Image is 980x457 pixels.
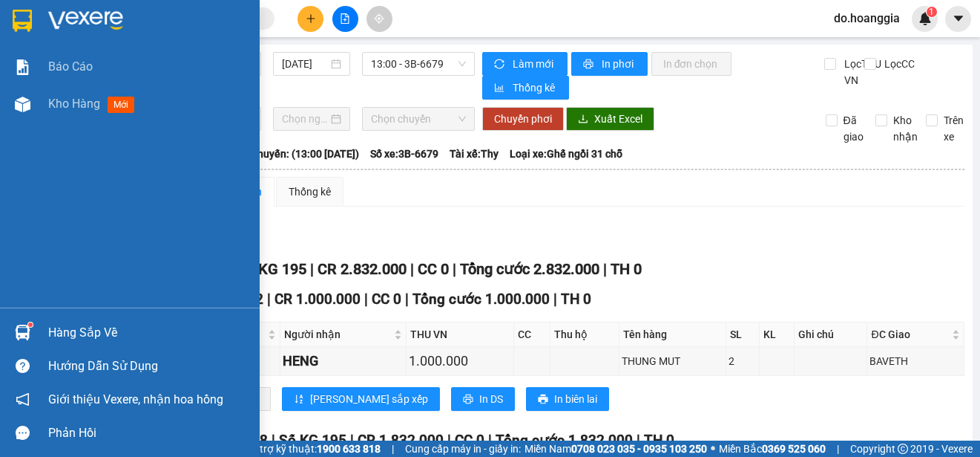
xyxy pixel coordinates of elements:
button: plus [297,6,323,32]
span: | [392,441,394,457]
sup: 1 [28,323,33,327]
button: aim [366,6,392,32]
span: 1 [929,7,934,17]
span: download [578,114,588,126]
span: | [447,432,451,449]
div: HENG [283,351,404,372]
span: TH 0 [644,432,674,449]
span: bar-chart [494,82,507,94]
span: | [272,432,275,449]
div: BAVETH [869,353,961,369]
th: CC [514,323,550,347]
span: In DS [479,391,503,407]
span: | [364,291,368,308]
sup: 1 [927,7,937,17]
button: caret-down [945,6,971,32]
img: solution-icon [15,59,30,75]
span: do.hoanggia [822,9,912,27]
span: question-circle [16,359,30,373]
th: Tên hàng [619,323,726,347]
span: | [267,291,271,308]
button: printerIn biên lai [526,387,609,411]
span: Báo cáo [48,57,93,76]
span: CR 1.000.000 [274,291,361,308]
span: file-add [340,13,350,24]
span: Miền Bắc [719,441,826,457]
button: In đơn chọn [651,52,732,76]
span: Làm mới [513,56,556,72]
span: printer [583,59,596,71]
img: warehouse-icon [15,97,30,112]
span: Thống kê [513,80,557,96]
span: | [553,291,557,308]
img: warehouse-icon [15,325,30,340]
span: In biên lai [554,391,597,407]
span: Số KG 195 [237,260,306,278]
strong: 0708 023 035 - 0935 103 250 [571,443,707,455]
span: Giới thiệu Vexere, nhận hoa hồng [48,390,223,409]
span: Số KG 195 [279,432,346,449]
th: Thu hộ [550,323,620,347]
button: bar-chartThống kê [482,76,569,100]
button: printerIn DS [451,387,515,411]
span: Chọn chuyến [371,108,466,130]
span: copyright [898,444,908,454]
span: ⚪️ [711,446,715,452]
span: TH 0 [611,260,642,278]
div: Hướng dẫn sử dụng [48,355,249,377]
th: SL [726,323,760,347]
span: Chuyến: (13:00 [DATE]) [251,146,359,162]
span: | [410,260,414,278]
span: sort-ascending [294,394,304,406]
span: | [310,260,314,278]
button: Chuyển phơi [482,107,564,131]
span: Đã giao [838,112,869,145]
span: Lọc CC [878,56,917,72]
span: Lọc THU VN [838,56,884,88]
span: CC 0 [372,291,401,308]
span: Kho hàng [48,97,100,111]
div: 2 [729,353,757,369]
div: 1.000.000 [409,351,511,372]
span: SL 138 [223,432,268,449]
span: notification [16,392,30,406]
span: printer [538,394,548,406]
strong: 0369 525 060 [762,443,826,455]
span: | [488,432,492,449]
span: Loại xe: Ghế ngồi 31 chỗ [510,146,622,162]
span: Số xe: 3B-6679 [370,146,438,162]
strong: 1900 633 818 [317,443,381,455]
span: [PERSON_NAME] sắp xếp [310,391,428,407]
span: CC 0 [455,432,484,449]
th: Ghi chú [795,323,868,347]
div: Thống kê [289,184,331,200]
span: Tổng cước 1.832.000 [496,432,633,449]
span: mới [108,97,134,113]
span: In phơi [602,56,636,72]
span: Tài xế: Thy [450,146,499,162]
span: | [405,291,409,308]
button: sort-ascending[PERSON_NAME] sắp xếp [282,387,440,411]
span: | [453,260,456,278]
span: | [350,432,354,449]
input: Chọn ngày [282,111,328,127]
button: printerIn phơi [571,52,648,76]
button: file-add [332,6,358,32]
span: ĐC Giao [871,326,948,343]
div: THUNG MUT [622,353,723,369]
span: plus [306,13,316,24]
span: | [637,432,640,449]
span: message [16,426,30,440]
img: logo-vxr [13,10,32,32]
span: Miền Nam [524,441,707,457]
th: KL [760,323,795,347]
span: CC 0 [418,260,449,278]
span: Hỗ trợ kỹ thuật: [244,441,381,457]
span: aim [374,13,384,24]
span: caret-down [952,12,965,25]
span: Xuất Excel [594,111,642,127]
span: | [603,260,607,278]
span: 13:00 - 3B-6679 [371,53,466,75]
div: Hàng sắp về [48,322,249,344]
img: icon-new-feature [918,12,932,25]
